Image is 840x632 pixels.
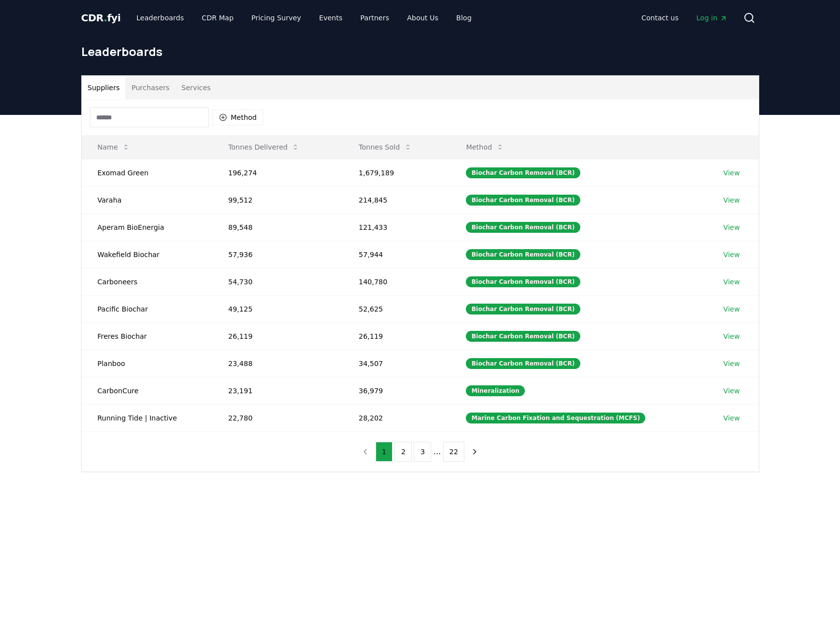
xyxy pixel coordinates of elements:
[466,167,580,178] div: Biochar Carbon Removal (BCR)
[82,241,213,268] td: Wakefield Biochar
[394,442,412,462] button: 2
[82,76,126,100] button: Suppliers
[443,442,465,462] button: 22
[175,76,217,100] button: Services
[343,295,450,322] td: 52,625
[633,9,735,27] nav: Main
[213,186,343,213] td: 99,512
[724,331,740,341] a: View
[351,137,420,157] button: Tonnes Sold
[724,304,740,314] a: View
[213,295,343,322] td: 49,125
[724,277,740,287] a: View
[724,359,740,369] a: View
[82,268,213,295] td: Carboneers
[82,213,213,241] td: Aperam BioEnergia
[82,186,213,213] td: Varaha
[466,249,580,260] div: Biochar Carbon Removal (BCR)
[466,304,580,315] div: Biochar Carbon Removal (BCR)
[81,12,121,24] span: CDR fyi
[696,13,727,23] span: Log in
[213,377,343,404] td: 23,191
[352,9,397,27] a: Partners
[458,137,512,157] button: Method
[243,9,309,27] a: Pricing Survey
[213,404,343,431] td: 22,780
[466,276,580,287] div: Biochar Carbon Removal (BCR)
[82,295,213,322] td: Pacific Biochar
[343,159,450,186] td: 1,679,189
[343,404,450,431] td: 28,202
[81,11,121,25] a: CDR.fyi
[724,413,740,423] a: View
[399,9,446,27] a: About Us
[724,168,740,178] a: View
[343,186,450,213] td: 214,845
[466,331,580,342] div: Biochar Carbon Removal (BCR)
[82,322,213,350] td: Freres Biochar
[433,446,441,458] li: ...
[343,268,450,295] td: 140,780
[213,109,264,125] button: Method
[633,9,686,27] a: Contact us
[343,377,450,404] td: 36,979
[194,9,241,27] a: CDR Map
[724,250,740,260] a: View
[724,386,740,396] a: View
[311,9,350,27] a: Events
[414,442,431,462] button: 3
[81,44,759,59] h1: Leaderboards
[724,222,740,232] a: View
[128,9,479,27] nav: Main
[724,195,740,205] a: View
[82,404,213,431] td: Running Tide | Inactive
[213,350,343,377] td: 23,488
[343,213,450,241] td: 121,433
[125,76,175,100] button: Purchasers
[104,12,107,24] span: .
[221,137,308,157] button: Tonnes Delivered
[128,9,192,27] a: Leaderboards
[376,442,393,462] button: 1
[213,322,343,350] td: 26,119
[213,159,343,186] td: 196,274
[466,195,580,206] div: Biochar Carbon Removal (BCR)
[343,241,450,268] td: 57,944
[466,413,645,423] div: Marine Carbon Fixation and Sequestration (MCFS)
[213,213,343,241] td: 89,548
[213,241,343,268] td: 57,936
[343,350,450,377] td: 34,507
[466,385,525,396] div: Mineralization
[213,268,343,295] td: 54,730
[82,350,213,377] td: Planboo
[448,9,480,27] a: Blog
[82,159,213,186] td: Exomad Green
[688,9,735,27] a: Log in
[82,377,213,404] td: CarbonCure
[466,222,580,233] div: Biochar Carbon Removal (BCR)
[466,358,580,369] div: Biochar Carbon Removal (BCR)
[466,442,483,462] button: next page
[343,322,450,350] td: 26,119
[90,137,138,157] button: Name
